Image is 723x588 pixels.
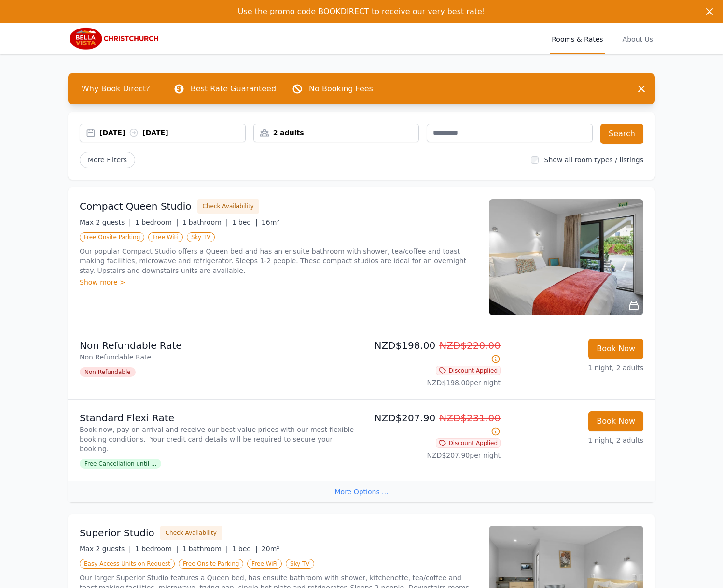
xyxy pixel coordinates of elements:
span: Non Refundable [80,367,136,377]
button: Book Now [588,339,643,359]
span: Max 2 guests | [80,545,131,553]
span: Max 2 guests | [80,218,131,226]
h3: Compact Queen Studio [80,200,192,213]
span: Free WiFi [247,559,282,569]
img: Bella Vista Christchurch [68,27,161,50]
button: Search [600,124,643,144]
span: Free Onsite Parking [80,232,144,242]
span: Free Cancellation until ... [80,459,161,469]
p: Standard Flexi Rate [80,411,358,425]
a: Rooms & Rates [550,23,605,54]
span: 1 bathroom | [182,218,228,226]
span: 1 bed | [232,218,257,226]
span: 20m² [262,545,279,553]
p: 1 night, 2 adults [508,363,643,373]
label: Show all room types / listings [544,156,643,164]
div: 2 adults [254,128,419,138]
p: Non Refundable Rate [80,352,358,362]
h3: Superior Studio [80,526,154,540]
span: Easy-Access Units on Request [80,559,175,569]
p: NZD$198.00 [365,339,501,366]
span: More Filters [80,152,135,168]
span: Free Onsite Parking [179,559,243,569]
span: NZD$220.00 [439,340,501,351]
span: 16m² [262,218,279,226]
span: Free WiFi [148,232,183,242]
span: 1 bedroom | [135,218,179,226]
p: Best Rate Guaranteed [191,83,276,95]
div: [DATE] [DATE] [99,128,245,138]
span: Discount Applied [436,366,501,375]
p: 1 night, 2 adults [508,435,643,445]
p: Our popular Compact Studio offers a Queen bed and has an ensuite bathroom with shower, tea/coffee... [80,246,477,275]
span: Use the promo code BOOKDIRECT to receive our very best rate! [238,7,486,16]
span: 1 bed | [232,545,257,553]
span: Why Book Direct? [74,79,158,99]
div: Show more > [80,277,477,287]
button: Book Now [588,411,643,431]
p: Non Refundable Rate [80,339,358,352]
span: Sky TV [286,559,314,569]
p: No Booking Fees [309,83,373,95]
button: Check Availability [197,199,259,214]
span: 1 bathroom | [182,545,228,553]
div: More Options ... [68,481,655,502]
p: NZD$207.90 per night [365,450,501,460]
button: Check Availability [160,526,222,540]
span: Discount Applied [436,438,501,448]
span: Sky TV [187,232,215,242]
p: Book now, pay on arrival and receive our best value prices with our most flexible booking conditi... [80,425,358,454]
span: NZD$231.00 [439,412,501,424]
a: About Us [621,23,655,54]
p: NZD$198.00 per night [365,378,501,387]
p: NZD$207.90 [365,411,501,438]
span: 1 bedroom | [135,545,179,553]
